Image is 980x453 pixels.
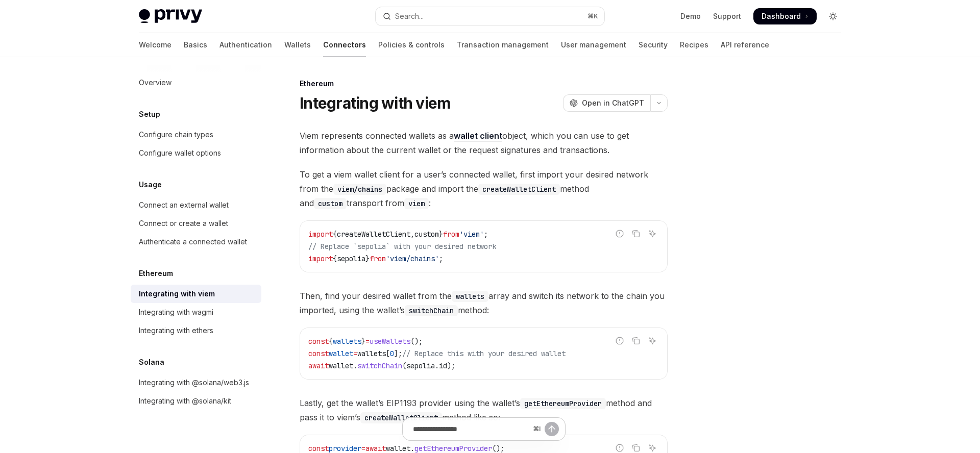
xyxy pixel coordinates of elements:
[520,398,606,409] code: getEthereumProvider
[370,337,410,346] span: useWallets
[386,254,439,263] span: 'viem/chains'
[413,418,529,440] input: Ask a question...
[353,349,357,358] span: =
[563,94,650,112] button: Open in ChatGPT
[405,305,458,316] code: switchChain
[139,324,213,337] div: Integrating with ethers
[329,361,353,370] span: wallet
[395,10,424,22] div: Search...
[639,33,668,57] a: Security
[333,184,386,195] code: viem/chains
[300,396,668,424] span: Lastly, get the wallet’s EIP1193 provider using the wallet’s method and pass it to viem’s method ...
[394,349,402,358] span: ];
[721,33,769,57] a: API reference
[478,184,560,195] code: createWalletClient
[439,361,447,370] span: id
[139,395,231,407] div: Integrating with @solana/kit
[329,337,333,346] span: {
[545,422,559,436] button: Send message
[439,254,443,263] span: ;
[219,33,272,57] a: Authentication
[386,349,390,358] span: [
[131,233,261,251] a: Authenticate a connected wallet
[300,94,450,112] h1: Integrating with viem
[131,303,261,321] a: Integrating with wagmi
[753,8,817,24] a: Dashboard
[139,217,228,230] div: Connect or create a wallet
[308,230,333,239] span: import
[131,285,261,303] a: Integrating with viem
[646,334,659,347] button: Ask AI
[139,356,164,368] h5: Solana
[365,337,370,346] span: =
[131,214,261,233] a: Connect or create a wallet
[404,198,429,209] code: viem
[443,230,459,239] span: from
[314,198,347,209] code: custom
[376,7,604,26] button: Open search
[333,337,361,346] span: wallets
[402,349,566,358] span: // Replace this with your desired wallet
[402,361,406,370] span: (
[300,289,668,317] span: Then, find your desired wallet from the array and switch its network to the chain you imported, u...
[365,254,370,263] span: }
[361,337,365,346] span: }
[139,147,221,159] div: Configure wallet options
[613,334,626,347] button: Report incorrect code
[713,11,741,21] a: Support
[300,167,668,210] span: To get a viem wallet client for a user’s connected wallet, first import your desired network from...
[587,12,598,20] span: ⌘ K
[360,412,442,423] code: createWalletClient
[414,230,439,239] span: custom
[139,129,213,141] div: Configure chain types
[333,230,337,239] span: {
[300,79,668,89] div: Ethereum
[139,199,229,211] div: Connect an external wallet
[484,230,488,239] span: ;
[680,11,701,21] a: Demo
[561,33,626,57] a: User management
[308,254,333,263] span: import
[139,267,173,280] h5: Ethereum
[131,196,261,214] a: Connect an external wallet
[131,144,261,162] a: Configure wallet options
[139,9,202,23] img: light logo
[131,321,261,340] a: Integrating with ethers
[435,361,439,370] span: .
[410,230,414,239] span: ,
[762,11,801,21] span: Dashboard
[139,236,247,248] div: Authenticate a connected wallet
[131,125,261,144] a: Configure chain types
[378,33,445,57] a: Policies & controls
[337,254,365,263] span: sepolia
[337,230,410,239] span: createWalletClient
[357,361,402,370] span: switchChain
[139,33,171,57] a: Welcome
[410,337,423,346] span: ();
[353,361,357,370] span: .
[329,349,353,358] span: wallet
[139,108,160,120] h5: Setup
[370,254,386,263] span: from
[131,392,261,410] a: Integrating with @solana/kit
[308,361,329,370] span: await
[447,361,455,370] span: );
[457,33,549,57] a: Transaction management
[454,131,502,141] strong: wallet client
[629,227,643,240] button: Copy the contents from the code block
[629,334,643,347] button: Copy the contents from the code block
[139,179,162,191] h5: Usage
[131,73,261,92] a: Overview
[452,291,488,302] code: wallets
[184,33,207,57] a: Basics
[646,227,659,240] button: Ask AI
[308,337,329,346] span: const
[459,230,484,239] span: 'viem'
[139,288,215,300] div: Integrating with viem
[406,361,435,370] span: sepolia
[613,227,626,240] button: Report incorrect code
[323,33,366,57] a: Connectors
[680,33,708,57] a: Recipes
[454,131,502,141] a: wallet client
[139,306,213,318] div: Integrating with wagmi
